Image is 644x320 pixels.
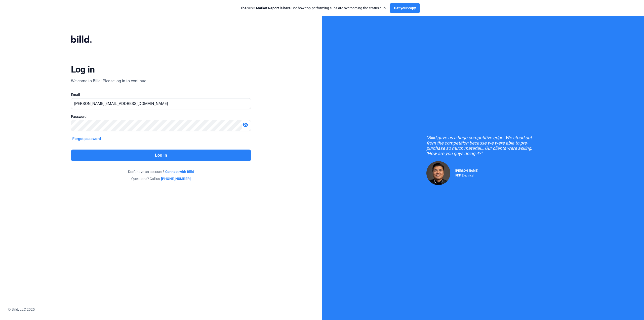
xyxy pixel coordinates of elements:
[71,114,251,119] div: Password
[390,3,420,13] button: Get your copy
[71,78,147,84] div: Welcome to Billd! Please log in to continue.
[426,161,450,185] img: Raul Pacheco
[426,135,540,156] div: "Billd gave us a huge competitive edge. We stood out from the competition because we were able to...
[71,169,251,174] div: Don't have an account?
[165,169,194,174] a: Connect with Billd
[240,6,387,11] div: See how top-performing subs are overcoming the status quo.
[455,172,478,177] div: RDP Electrical
[71,64,95,75] div: Log in
[242,122,248,128] mat-icon: visibility_off
[161,176,191,181] a: [PHONE_NUMBER]
[71,176,251,181] div: Questions? Call us
[455,169,478,172] span: [PERSON_NAME]
[71,136,103,141] button: Forgot password
[71,92,251,97] div: Email
[71,150,251,161] button: Log in
[240,6,292,10] span: The 2025 Market Report is here:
